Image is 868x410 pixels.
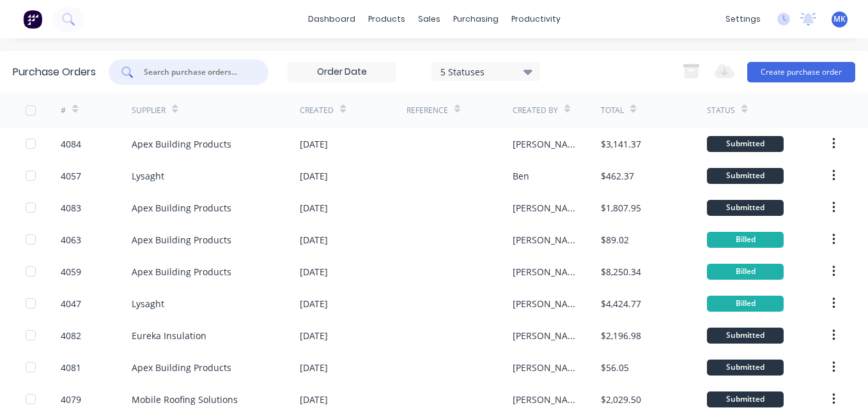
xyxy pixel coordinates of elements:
[447,10,505,29] div: purchasing
[132,137,231,151] div: Apex Building Products
[719,10,767,29] div: settings
[601,329,641,342] div: $2,196.98
[300,105,334,116] div: Created
[407,105,448,116] div: Reference
[513,137,576,151] div: [PERSON_NAME]
[132,265,231,278] div: Apex Building Products
[601,169,634,183] div: $462.37
[513,265,576,278] div: [PERSON_NAME]
[288,63,396,82] input: Order Date
[513,361,576,374] div: [PERSON_NAME]
[707,296,784,312] div: Billed
[132,329,206,342] div: Eureka Insulation
[302,10,362,29] a: dashboard
[513,105,558,116] div: Created By
[300,329,328,342] div: [DATE]
[707,360,784,376] div: Submitted
[300,201,328,215] div: [DATE]
[601,265,641,278] div: $8,250.34
[412,10,447,29] div: sales
[61,233,81,247] div: 4063
[833,13,846,25] span: MK
[300,297,328,310] div: [DATE]
[61,105,66,116] div: #
[601,393,641,406] div: $2,029.50
[513,201,576,215] div: [PERSON_NAME]
[707,391,784,407] div: Submitted
[132,361,231,374] div: Apex Building Products
[513,393,576,406] div: [PERSON_NAME]
[300,265,328,278] div: [DATE]
[132,105,166,116] div: Supplier
[362,10,412,29] div: products
[601,361,629,374] div: $56.05
[300,393,328,406] div: [DATE]
[513,329,576,342] div: [PERSON_NAME]
[143,66,249,79] input: Search purchase orders...
[747,62,855,82] button: Create purchase order
[61,361,81,374] div: 4081
[300,137,328,151] div: [DATE]
[61,393,81,406] div: 4079
[440,65,532,78] div: 5 Statuses
[300,233,328,247] div: [DATE]
[61,169,81,183] div: 4057
[13,65,96,80] div: Purchase Orders
[513,233,576,247] div: [PERSON_NAME]
[61,201,81,215] div: 4083
[61,137,81,151] div: 4084
[132,169,164,183] div: Lysaght
[61,329,81,342] div: 4082
[132,393,238,406] div: Mobile Roofing Solutions
[513,297,576,310] div: [PERSON_NAME]
[601,137,641,151] div: $3,141.37
[132,201,231,215] div: Apex Building Products
[707,232,784,248] div: Billed
[601,233,629,247] div: $89.02
[707,328,784,344] div: Submitted
[601,105,624,116] div: Total
[300,169,328,183] div: [DATE]
[601,297,641,310] div: $4,424.77
[132,297,164,310] div: Lysaght
[23,10,42,29] img: Factory
[601,201,641,215] div: $1,807.95
[61,297,81,310] div: 4047
[707,264,784,280] div: Billed
[505,10,567,29] div: productivity
[132,233,231,247] div: Apex Building Products
[707,136,784,152] div: Submitted
[300,361,328,374] div: [DATE]
[707,105,735,116] div: Status
[707,168,784,184] div: Submitted
[513,169,529,183] div: Ben
[707,200,784,216] div: Submitted
[61,265,81,278] div: 4059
